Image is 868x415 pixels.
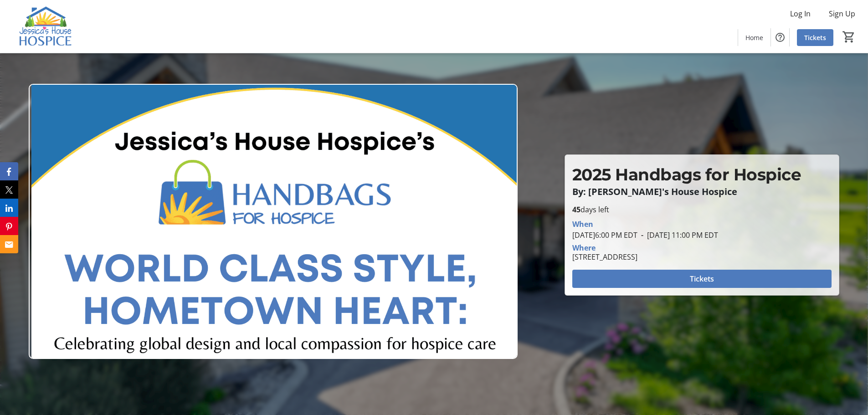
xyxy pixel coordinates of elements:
span: Sign Up [829,8,855,19]
div: When [572,219,593,230]
button: Tickets [572,270,832,288]
span: - [637,230,647,240]
div: [STREET_ADDRESS] [572,251,637,262]
button: Log In [783,6,818,21]
img: Jessica's House Hospice's Logo [5,4,87,49]
button: Sign Up [822,6,863,21]
div: Where [572,244,596,251]
button: Help [771,28,789,46]
span: Tickets [690,273,714,284]
span: 2025 Handbags for Hospice [572,164,801,184]
p: By: [PERSON_NAME]'s House Hospice [572,187,832,197]
span: [DATE] 6:00 PM EDT [572,230,637,240]
a: Tickets [797,29,833,46]
img: Campaign CTA Media Photo [29,84,518,359]
p: days left [572,204,832,215]
span: 45 [572,205,580,215]
span: Tickets [804,33,826,42]
span: Home [745,33,763,42]
span: [DATE] 11:00 PM EDT [637,230,718,240]
span: Log In [790,8,811,19]
a: Home [738,29,770,46]
button: Cart [841,29,857,45]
